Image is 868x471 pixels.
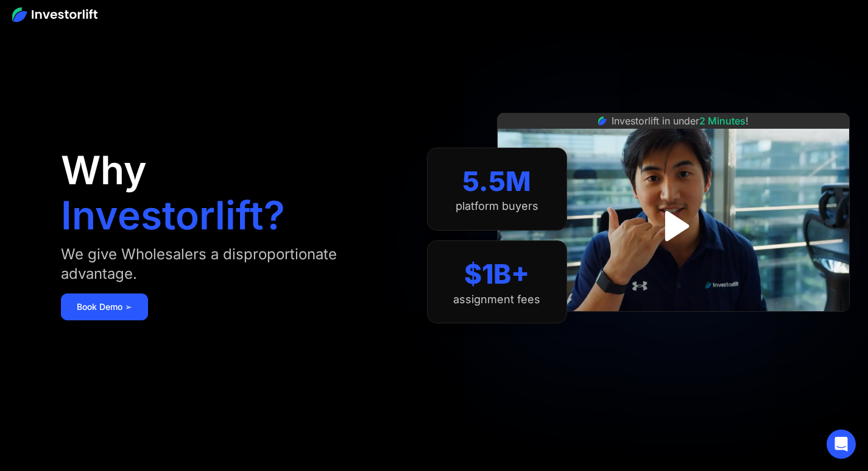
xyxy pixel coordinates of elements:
[456,200,538,213] div: platform buyers
[612,113,749,128] div: Investorlift in under !
[462,165,531,198] div: 5.5M
[646,199,700,253] a: open lightbox
[699,115,746,127] span: 2 Minutes
[61,293,148,320] a: Book Demo ➢
[464,258,529,290] div: $1B+
[827,430,856,459] div: Open Intercom Messenger
[61,245,403,284] div: We give Wholesalers a disproportionate advantage.
[453,293,540,306] div: assignment fees
[582,318,764,333] iframe: Customer reviews powered by Trustpilot
[61,196,285,235] h1: Investorlift?
[61,151,147,190] h1: Why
